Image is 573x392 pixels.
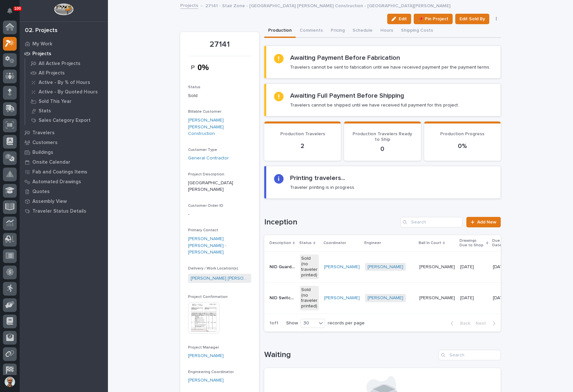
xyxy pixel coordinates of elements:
[328,320,365,326] p: records per page
[25,68,108,77] a: All Projects
[264,24,296,38] button: Production
[264,315,284,331] p: 1 of 1
[32,51,51,57] p: Projects
[32,140,58,146] p: Customers
[418,15,448,23] span: 📌 Pin Project
[399,16,407,22] span: Edit
[188,370,234,374] span: Engineering Coordinator
[32,169,87,175] p: Fab and Coatings Items
[188,377,224,384] a: [PERSON_NAME]
[20,138,108,147] a: Customers
[188,172,224,176] span: Project Description
[400,217,462,227] input: Search
[25,116,108,125] a: Sales Category Export
[353,132,412,142] span: Production Travelers Ready to Ship
[419,239,441,247] p: Ball In Court
[466,217,501,227] a: Add New
[188,117,251,137] a: [PERSON_NAME] [PERSON_NAME] Construction
[324,295,360,301] a: [PERSON_NAME]
[25,97,108,106] a: Sold This Year
[188,180,251,193] p: [GEOGRAPHIC_DATA][PERSON_NAME]
[39,61,80,67] p: All Active Projects
[290,102,459,108] p: Travelers cannot be shipped until we have received full payment for this project.
[8,8,17,18] div: Notifications100
[25,27,58,34] div: 02. Projects
[419,263,456,270] p: Brian Bontrager
[25,87,108,96] a: Active - By Quoted Hours
[290,174,345,182] h2: Printing travelers...
[20,167,108,177] a: Fab and Coatings Items
[290,185,355,190] p: Traveler printing is in progress.
[20,177,108,187] a: Automated Drawings
[205,2,450,9] p: 27141 - Stair Zone - [GEOGRAPHIC_DATA] [PERSON_NAME] Construction - [GEOGRAPHIC_DATA][PERSON_NAME]
[188,236,251,256] a: [PERSON_NAME] [PERSON_NAME] - [PERSON_NAME]
[188,110,221,114] span: Billable Customer
[32,179,81,185] p: Automated Drawings
[476,320,490,326] span: Next
[20,49,108,58] a: Projects
[440,132,484,136] span: Production Progress
[188,267,238,270] span: Delivery / Work Location(s)
[25,78,108,87] a: Active - By % of Hours
[25,59,108,68] a: All Active Projects
[20,39,108,49] a: My Work
[188,85,200,89] span: Status
[414,14,453,24] button: 📌 Pin Project
[419,294,456,301] p: Brian Bontrager
[20,147,108,157] a: Buildings
[397,24,437,38] button: Shipping Costs
[477,220,496,224] span: Add New
[456,320,470,326] span: Back
[439,350,501,360] input: Search
[280,132,325,136] span: Production Travelers
[25,106,108,115] a: Stats
[14,6,21,11] p: 100
[39,118,91,123] p: Sales Category Export
[32,199,67,204] p: Assembly View
[376,24,397,38] button: Hours
[188,148,217,152] span: Customer Type
[290,92,404,100] h2: Awaiting Full Payment Before Shipping
[432,142,493,150] p: 0%
[32,130,55,136] p: Travelers
[269,263,296,270] p: NID Guardrailing
[324,264,360,270] a: [PERSON_NAME]
[473,320,501,326] button: Next
[188,228,218,232] span: Primary Contact
[32,189,50,195] p: Quotes
[264,350,436,360] h1: Waiting
[20,128,108,138] a: Travelers
[188,40,251,49] p: 27141
[188,211,251,218] p: -
[32,150,53,155] p: Buildings
[300,286,319,310] div: Sold (no traveler printed)
[188,60,220,75] img: 6KdzzvfDrJYkZO5qRSQwR328WKM3Z-t3EvSD81a3Mfc
[352,145,413,153] p: 0
[188,295,228,299] span: Project Confirmation
[327,24,349,38] button: Pricing
[299,239,312,247] p: Status
[272,142,333,150] p: 2
[460,263,475,270] p: [DATE]
[445,320,473,326] button: Back
[188,346,219,350] span: Project Manager
[290,54,400,62] h2: Awaiting Payment Before Fabrication
[349,24,376,38] button: Schedule
[301,320,317,327] div: 30
[39,108,51,114] p: Stats
[493,264,507,270] p: [DATE]
[3,375,17,389] button: users-avatar
[323,239,346,247] p: Coordinator
[286,320,298,326] p: Show
[180,1,198,9] a: Projects
[290,64,490,70] p: Travelers cannot be sent to fabrication until we have received payment per the payment terms.
[20,196,108,206] a: Assembly View
[20,187,108,196] a: Quotes
[460,237,485,249] p: Drawings Due to Shop
[188,352,224,359] a: [PERSON_NAME]
[264,218,398,227] h1: Inception
[300,254,319,279] div: Sold (no traveler printed)
[32,41,52,47] p: My Work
